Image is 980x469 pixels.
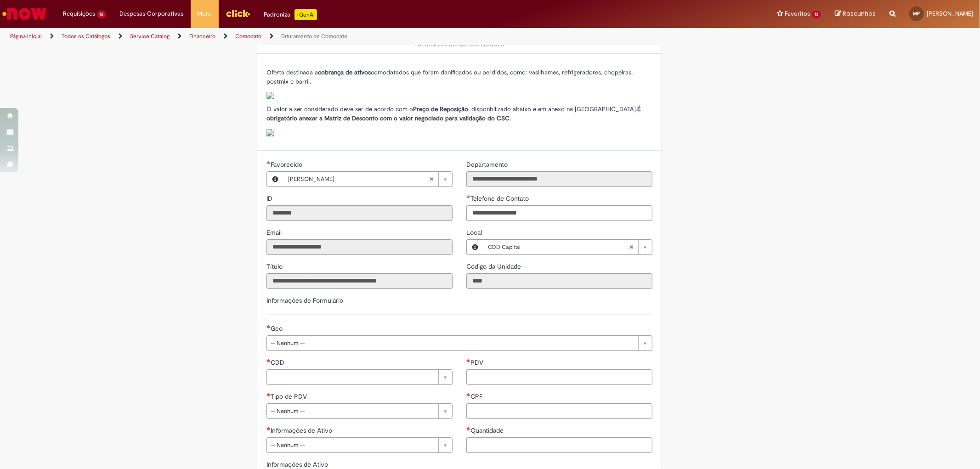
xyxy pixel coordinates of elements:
[470,392,484,401] span: CPF
[466,393,470,396] span: Necessários
[466,427,470,430] span: Necessários
[198,9,212,18] span: More
[271,426,334,435] span: Informações de Ativo
[466,262,523,271] label: Somente leitura - Código da Unidade
[835,10,876,18] a: Rascunhos
[466,262,523,271] span: Somente leitura - Código da Unidade
[266,273,453,289] input: Título
[470,194,531,203] span: Telefone de Contato
[271,160,304,169] span: Necessários - Favorecido
[266,460,330,469] span: Informações de Ativo
[470,358,485,367] span: PDV
[266,228,283,237] span: Somente leitura - Email
[318,68,371,76] strong: cobrança de ativos
[266,228,283,237] label: Somente leitura - Email
[466,359,470,362] span: Necessários
[283,172,452,186] a: [PERSON_NAME]Limpar campo Favorecido
[62,33,110,40] a: Todos os Catálogos
[466,160,510,169] label: Somente leitura - Departamento
[466,228,484,237] span: Local
[226,6,250,20] img: click_logo_yellow_360x200.png
[266,194,274,203] label: Somente leitura - ID
[266,427,271,430] span: Necessários
[466,369,652,385] input: PDV
[843,9,876,18] span: Rascunhos
[470,426,505,435] span: Quantidade
[413,105,468,113] strong: Preço de Reposição
[266,325,271,328] span: Necessários
[812,11,821,18] span: 13
[189,33,215,40] a: Financeiro
[266,296,343,305] label: Informações de Formulário
[266,205,453,221] input: ID
[266,105,640,122] strong: É obrigatório anexar a Matriz de Desconto com o valor negociado para validação do CSC.
[467,240,483,254] button: Local, Visualizar este registro CDD Capital
[266,68,633,85] span: Oferta destinada a comodatados que foram danificados ou perdidos, como: vasilhames, refrigeradore...
[266,161,271,164] span: Obrigatório Preenchido
[785,9,810,18] span: Favoritos
[130,33,170,40] a: Service Catalog
[266,92,274,99] img: sys_attachment.do
[267,172,283,186] button: Favorecido, Visualizar este registro Matheus Lopes De Souza Pires
[466,273,652,289] input: Código da Unidade
[271,438,434,452] span: -- Nenhum --
[271,404,434,418] span: -- Nenhum --
[624,240,638,254] abbr: Limpar campo Local
[120,9,184,18] span: Despesas Corporativas
[483,240,652,254] a: CDD CapitalLimpar campo Local
[466,437,652,453] input: Quantidade
[266,105,640,122] span: O valor a ser considerado deve ser de acordo com o , disponbilizado abaixo e em anexo na [GEOGRAP...
[466,403,652,419] input: CPF
[927,10,973,17] span: [PERSON_NAME]
[466,205,652,221] input: Telefone de Contato
[271,324,284,333] span: Geo
[281,33,347,40] a: Faturamento de Comodato
[271,358,286,367] span: CDD
[466,195,470,198] span: Obrigatório Preenchido
[466,171,652,187] input: Departamento
[63,9,95,18] span: Requisições
[271,336,634,350] span: -- Nenhum --
[488,240,629,254] span: CDD Capital
[266,262,284,271] span: Somente leitura - Título
[7,28,646,45] ul: Trilhas de página
[1,5,48,23] img: ServiceNow
[266,359,271,362] span: Necessários
[10,33,42,40] a: Página inicial
[264,9,317,20] div: Padroniza
[913,11,920,17] span: MP
[97,11,106,18] span: 16
[266,393,271,396] span: Necessários
[266,369,453,385] a: Limpar campo CDD
[266,239,453,255] input: Email
[271,392,309,401] span: Tipo de PDV
[288,172,429,186] span: [PERSON_NAME]
[235,33,261,40] a: Comodato
[266,262,284,271] label: Somente leitura - Título
[425,172,438,186] abbr: Limpar campo Favorecido
[295,9,317,20] p: +GenAi
[266,129,274,136] img: sys_attachment.do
